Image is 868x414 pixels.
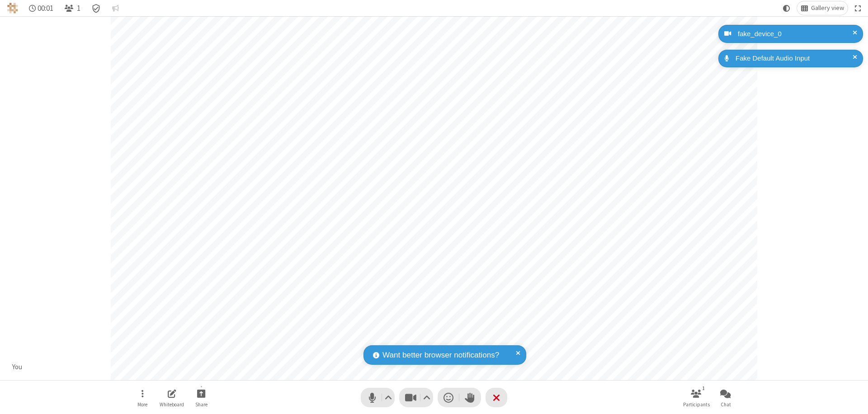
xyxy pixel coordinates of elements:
div: You [9,362,26,372]
button: Start sharing [188,385,215,410]
button: Open shared whiteboard [158,385,185,410]
div: Timer [25,1,57,15]
button: Audio settings [382,388,395,407]
span: 1 [77,4,80,13]
button: Video setting [421,388,433,407]
div: fake_device_0 [735,29,856,39]
span: Chat [721,402,731,407]
span: 00:01 [38,4,53,13]
span: Want better browser notifications? [382,349,499,361]
button: Raise hand [459,388,481,407]
button: Conversation [108,1,123,15]
button: Stop video (⌘+Shift+V) [399,388,433,407]
span: Whiteboard [160,402,184,407]
button: Open participant list [61,1,84,15]
button: Leave meeting [486,388,507,407]
span: Share [195,402,208,407]
button: Change layout [797,1,848,15]
button: Fullscreen [851,1,865,15]
img: QA Selenium DO NOT DELETE OR CHANGE [7,3,18,14]
div: 1 [700,384,708,392]
button: Open chat [712,385,739,410]
span: More [137,402,147,407]
button: Send a reaction [438,388,459,407]
button: Open menu [129,385,156,410]
div: Meeting details Encryption enabled [88,1,105,15]
div: Fake Default Audio Input [732,53,856,64]
button: Mute (⌘+Shift+A) [361,388,395,407]
span: Gallery view [811,5,844,12]
button: Open participant list [683,385,710,410]
button: Using system theme [779,1,794,15]
span: Participants [683,402,710,407]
